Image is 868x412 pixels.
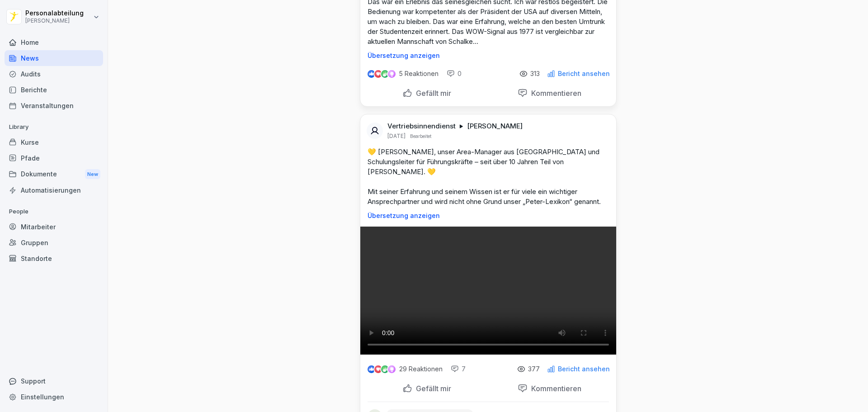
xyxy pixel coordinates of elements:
[412,89,451,98] p: Gefällt mir
[387,122,456,131] p: Vertriebsinnendienst
[5,389,103,405] a: Einstellungen
[375,71,382,77] img: love
[558,70,610,77] p: Bericht ansehen
[5,204,103,219] p: People
[5,82,103,98] a: Berichte
[388,365,396,373] img: inspiring
[399,70,439,77] p: 5 Reaktionen
[5,166,103,183] a: DokumenteNew
[528,365,540,373] p: 377
[5,66,103,82] a: Audits
[368,147,609,207] p: 💛 [PERSON_NAME], unser Area-Manager aus [GEOGRAPHIC_DATA] und Schulungsleiter für Führungskräfte ...
[410,133,431,140] p: Bearbeitet
[5,166,103,183] div: Dokumente
[368,365,375,373] img: like
[85,169,100,180] div: New
[530,70,540,77] p: 313
[388,70,396,78] img: inspiring
[5,251,103,266] a: Standorte
[25,9,84,17] p: Personalabteilung
[451,365,466,374] div: 7
[5,373,103,389] div: Support
[368,212,609,219] p: Übersetzung anzeigen
[528,89,581,98] p: Kommentieren
[5,182,103,198] a: Automatisierungen
[5,134,103,150] a: Kurse
[387,133,406,140] p: [DATE]
[5,50,103,66] a: News
[5,150,103,166] a: Pfade
[375,366,382,373] img: love
[5,235,103,251] a: Gruppen
[412,384,451,393] p: Gefällt mir
[5,219,103,235] a: Mitarbeiter
[368,52,609,59] p: Übersetzung anzeigen
[381,70,389,78] img: celebrate
[25,18,84,24] p: [PERSON_NAME]
[528,384,581,393] p: Kommentieren
[399,365,443,373] p: 29 Reaktionen
[5,98,103,114] a: Veranstaltungen
[5,34,103,50] a: Home
[368,70,375,77] img: like
[5,120,103,134] p: Library
[381,365,389,373] img: celebrate
[558,365,610,373] p: Bericht ansehen
[447,69,462,78] div: 0
[467,122,523,131] p: [PERSON_NAME]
